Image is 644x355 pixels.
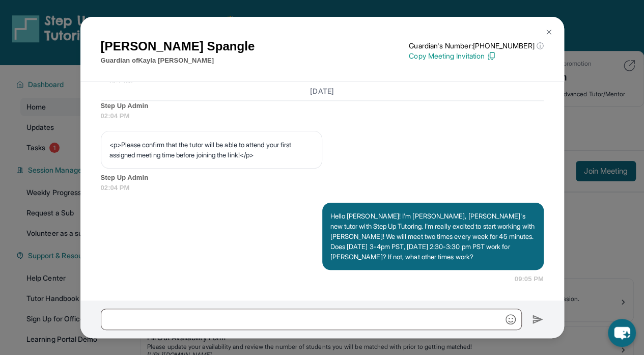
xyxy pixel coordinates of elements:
[409,51,543,61] p: Copy Meeting Invitation
[545,28,553,36] img: Close Icon
[101,173,544,183] span: Step Up Admin
[532,313,544,325] img: Send icon
[109,140,314,160] p: <p>Please confirm that the tutor will be able to attend your first assigned meeting time before j...
[536,41,543,51] span: ⓘ
[101,37,255,56] h1: [PERSON_NAME] Spangle
[101,183,544,193] span: 02:04 PM
[101,101,544,111] span: Step Up Admin
[101,86,544,96] h3: [DATE]
[409,41,543,51] p: Guardian's Number: [PHONE_NUMBER]
[515,274,544,284] span: 09:05 PM
[101,56,255,66] p: Guardian of Kayla [PERSON_NAME]
[506,314,516,324] img: Emoji
[101,111,544,121] span: 02:04 PM
[330,211,536,262] p: Hello [PERSON_NAME]! I'm [PERSON_NAME], [PERSON_NAME]'s new tutor with Step Up Tutoring. I'm real...
[608,319,636,347] button: chat-button
[487,51,496,61] img: Copy Icon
